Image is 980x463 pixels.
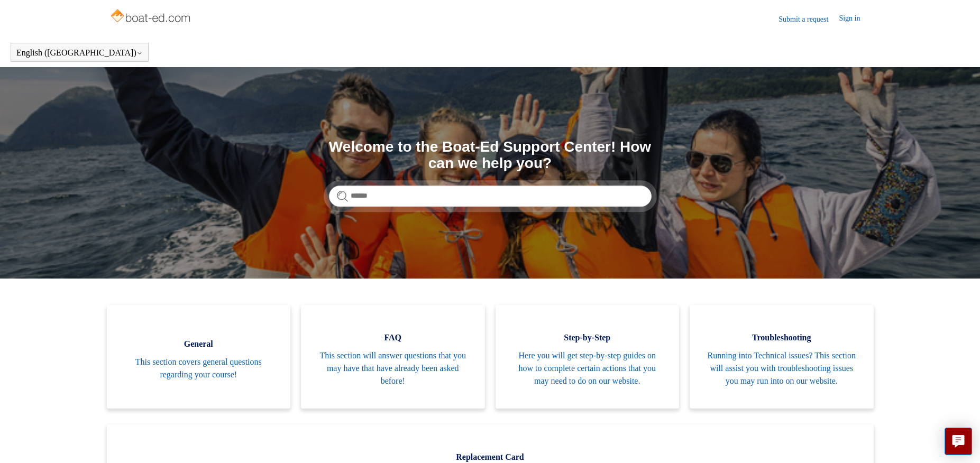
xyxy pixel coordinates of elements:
[107,305,291,409] a: General This section covers general questions regarding your course!
[778,14,839,25] a: Submit a request
[301,305,485,409] a: FAQ This section will answer questions that you may have that have already been asked before!
[511,349,664,387] span: Here you will get step-by-step guides on how to complete certain actions that you may need to do ...
[329,139,652,172] h1: Welcome to the Boat-Ed Support Center! How can we help you?
[109,6,194,27] img: Boat-Ed Help Center home page
[839,13,871,25] a: Sign in
[123,356,275,381] span: This section covers general questions regarding your course!
[329,186,652,207] input: Search
[123,338,275,350] span: General
[706,349,858,387] span: Running into Technical issues? This section will assist you with troubleshooting issues you may r...
[16,48,143,58] button: English ([GEOGRAPHIC_DATA])
[945,428,972,455] button: Live chat
[511,331,664,344] span: Step-by-Step
[690,305,874,409] a: Troubleshooting Running into Technical issues? This section will assist you with troubleshooting ...
[317,331,469,344] span: FAQ
[496,305,680,409] a: Step-by-Step Here you will get step-by-step guides on how to complete certain actions that you ma...
[317,349,469,387] span: This section will answer questions that you may have that have already been asked before!
[706,331,858,344] span: Troubleshooting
